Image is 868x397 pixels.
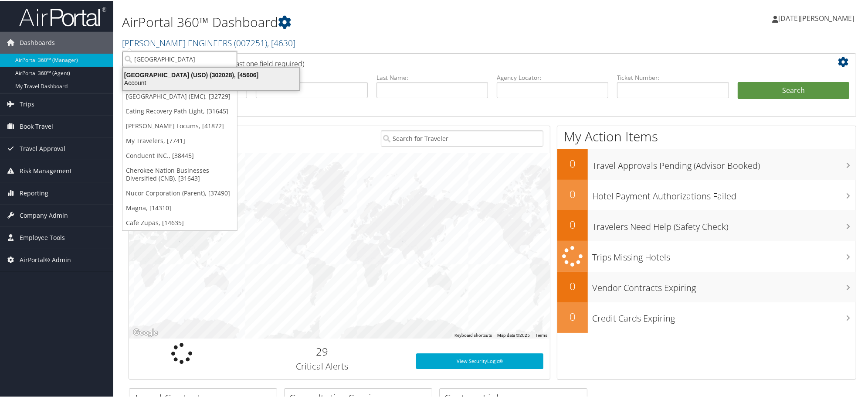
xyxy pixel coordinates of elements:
[118,70,305,78] div: [GEOGRAPHIC_DATA] (USD) (302028), [45606]
[416,353,543,368] a: View SecurityLogic®
[20,248,71,270] span: AirPortal® Admin
[557,179,856,209] a: 0Hotel Payment Authorizations Failed
[557,271,856,301] a: 0Vendor Contracts Expiring
[20,137,65,159] span: Travel Approval
[592,216,856,232] h3: Travelers Need Help (Safety Check)
[592,185,856,202] h3: Hotel Payment Authorizations Failed
[592,307,856,324] h3: Credit Cards Expiring
[122,50,237,66] input: Search Accounts
[557,148,856,179] a: 0Travel Approvals Pending (Advisor Booked)
[256,72,367,81] label: First Name:
[122,200,237,215] a: Magna, [14310]
[122,88,237,103] a: [GEOGRAPHIC_DATA] (EMC), [32729]
[20,92,34,114] span: Trips
[118,78,305,86] div: Account
[557,278,588,293] h2: 0
[557,240,856,271] a: Trips Missing Hotels
[557,186,588,201] h2: 0
[241,343,403,358] h2: 29
[122,12,616,31] h1: AirPortal 360™ Dashboard
[497,332,530,337] span: Map data ©2025
[557,308,588,323] h2: 0
[267,36,295,48] span: , [ 4630 ]
[20,31,55,53] span: Dashboards
[20,226,65,248] span: Employee Tools
[122,36,295,48] a: [PERSON_NAME] ENGINEERS
[454,332,492,338] button: Keyboard shortcuts
[535,332,547,337] a: Terms (opens in new tab)
[122,162,237,185] a: Cherokee Nation Businesses Diversified (CNB), [31643]
[122,215,237,229] a: Cafe Zupas, [14635]
[557,216,588,231] h2: 0
[497,72,608,81] label: Agency Locator:
[617,72,729,81] label: Ticket Number:
[381,130,543,146] input: Search for Traveler
[241,359,403,372] h3: Critical Alerts
[557,301,856,332] a: 0Credit Cards Expiring
[122,103,237,118] a: Eating Recovery Path Light, [31645]
[20,115,53,137] span: Book Travel
[592,154,856,171] h3: Travel Approvals Pending (Advisor Booked)
[131,326,160,338] img: Google
[592,277,856,293] h3: Vendor Contracts Expiring
[557,155,588,170] h2: 0
[772,4,863,31] a: [DATE][PERSON_NAME]
[738,81,849,99] button: Search
[778,13,854,22] span: [DATE][PERSON_NAME]
[19,6,106,26] img: airportal-logo.png
[122,147,237,162] a: Conduent INC., [38445]
[557,127,856,145] h1: My Action Items
[136,54,789,69] h2: Airtinerary Lookup
[20,159,72,181] span: Risk Management
[20,204,68,226] span: Company Admin
[20,181,48,203] span: Reporting
[221,58,304,68] span: (at least one field required)
[131,326,160,338] a: Open this area in Google Maps (opens a new window)
[122,185,237,200] a: Nucor Corporation (Parent), [37490]
[557,209,856,240] a: 0Travelers Need Help (Safety Check)
[122,118,237,133] a: [PERSON_NAME] Locums, [41872]
[122,133,237,147] a: My Travelers, [7741]
[376,72,488,81] label: Last Name:
[234,36,267,48] span: ( 007251 )
[592,246,856,263] h3: Trips Missing Hotels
